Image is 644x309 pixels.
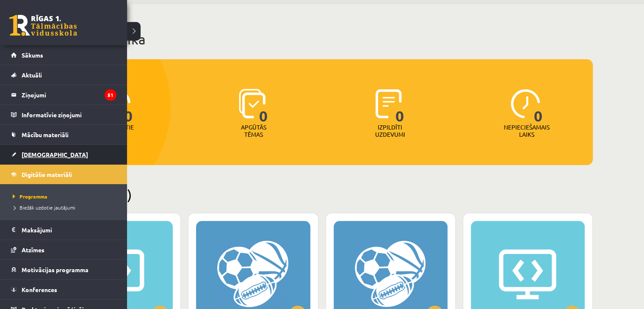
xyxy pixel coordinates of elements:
a: Motivācijas programma [11,260,116,279]
i: 51 [105,89,116,101]
a: [DEMOGRAPHIC_DATA] [11,145,116,164]
span: [DEMOGRAPHIC_DATA] [22,151,88,158]
a: Konferences [11,280,116,299]
span: Atzīmes [22,246,44,254]
span: 0 [259,89,268,124]
span: Mācību materiāli [22,131,69,138]
span: Sākums [22,51,43,59]
p: Apgūtās tēmas [237,124,270,138]
legend: Informatīvie ziņojumi [22,105,116,124]
h1: Mana statistika [51,31,593,48]
a: Mācību materiāli [11,125,116,144]
a: Maksājumi [11,220,116,240]
span: Biežāk uzdotie jautājumi [11,204,75,211]
a: Biežāk uzdotie jautājumi [11,204,119,211]
legend: Ziņojumi [22,85,116,105]
a: Aktuāli [11,65,116,85]
a: Atzīmes [11,240,116,259]
span: 0 [124,89,133,124]
p: Nepieciešamais laiks [504,124,550,138]
p: Izpildīti uzdevumi [373,124,406,138]
span: 0 [395,89,404,124]
span: Digitālie materiāli [22,171,72,178]
a: Sākums [11,45,116,65]
img: icon-clock-7be60019b62300814b6bd22b8e044499b485619524d84068768e800edab66f18.svg [511,89,540,119]
legend: Maksājumi [22,220,116,240]
span: Konferences [22,286,57,293]
a: Programma [11,193,119,200]
span: Programma [11,193,47,200]
a: Ziņojumi51 [11,85,116,105]
a: Digitālie materiāli [11,165,116,184]
span: Aktuāli [22,71,42,79]
a: Informatīvie ziņojumi [11,105,116,124]
a: Rīgas 1. Tālmācības vidusskola [9,15,77,36]
h2: Pieejamie (6) [51,186,593,203]
img: icon-completed-tasks-ad58ae20a441b2904462921112bc710f1caf180af7a3daa7317a5a94f2d26646.svg [376,89,402,119]
span: Motivācijas programma [22,266,88,273]
span: 0 [534,89,543,124]
img: icon-learned-topics-4a711ccc23c960034f471b6e78daf4a3bad4a20eaf4de84257b87e66633f6470.svg [239,89,265,119]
